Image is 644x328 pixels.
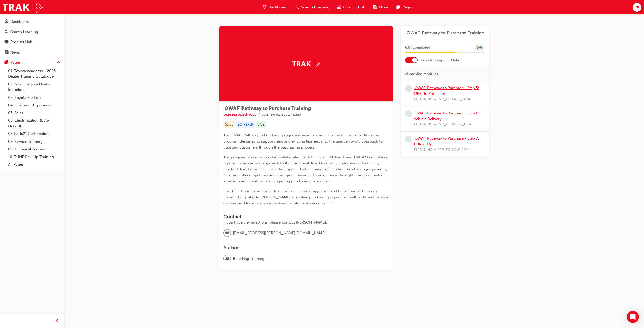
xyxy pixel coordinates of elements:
a: 01. Toyota Academy - 2025 Dealer Training Catalogue [6,67,62,80]
a: 'OWAF' Pathway to Purchase - Step 7: Follow-Up [414,136,479,147]
a: 03. Toyota For Life [6,94,62,102]
a: Product Hub [2,37,62,47]
a: 08. Service Training [6,138,62,146]
a: 09. Technical Training [6,145,62,153]
span: P2P_FOLLOW_1024 [438,147,470,153]
div: If you have any questions, please contact [PERSON_NAME]. [223,220,389,225]
span: The program was developed in collaboration with the Dealer Network and TMCA Stakeholders, represe... [223,155,389,183]
span: ELEARNING [414,147,432,153]
span: learningRecordVerb_NONE-icon [405,110,412,117]
span: Show Incomplete Only [420,57,459,63]
span: Blue Flag Training [233,256,264,262]
a: car-iconProduct Hub [333,2,369,12]
a: Search Learning [2,27,62,37]
span: P2P_DELIVERY_1024 [438,122,471,127]
div: News [10,50,20,55]
span: ELEARNING [414,97,432,102]
a: 10. TUNE Rev-Up Training [6,153,62,161]
span: up-icon [57,59,60,66]
a: All Pages [6,161,62,168]
a: 'OWAF' Pathway to Purchase - Step 6: Vehicle Delivery [414,111,479,121]
a: News [2,48,62,57]
button: Pages [2,58,62,67]
a: 06. Electrification (EV & Hybrid) [6,117,62,130]
a: guage-iconDashboard [259,2,292,12]
img: Trak [3,2,43,13]
li: Learning plan detail page [262,112,301,118]
span: car-icon [5,40,8,44]
span: pages-icon [397,4,400,10]
span: 'OWAF' Pathway to Purchase Training [223,105,311,111]
span: 63 % Completed [405,45,430,51]
div: Dashboard [10,19,29,25]
a: Learning search page [223,112,257,117]
span: pages-icon [5,60,8,65]
a: search-iconSearch Learning [292,2,333,12]
div: Pages [10,60,21,65]
span: news-icon [5,50,8,55]
span: news-icon [373,4,377,10]
span: guage-icon [5,20,8,24]
span: prev-icon [55,318,59,324]
span: user-icon [225,255,229,262]
span: ELEARNING [414,122,432,127]
span: P2P_OFFER2P_1024 [438,97,470,102]
div: Product Hub [10,39,32,45]
h3: Author [223,245,389,251]
a: 02. New - Toyota Dealer Induction [6,80,62,94]
div: Search Learning [10,29,38,35]
span: Dashboard [268,4,288,10]
div: Sales [223,121,235,128]
span: Search Learning [301,4,329,10]
span: learningRecordVerb_NONE-icon [405,136,412,143]
h3: Contact [223,214,389,220]
span: learningRecordVerb_NONE-icon [405,85,412,92]
span: email-icon [225,230,229,237]
span: search-icon [296,4,299,10]
a: 'OWAF' Pathway to Purchase Training [405,30,485,36]
span: search-icon [5,30,8,34]
button: DashboardSearch LearningProduct HubNews [2,16,62,58]
a: news-iconNews [369,2,393,12]
a: 04. Customer Experience [6,101,62,109]
span: News [379,4,389,10]
span: PK [635,4,639,10]
span: car-icon [337,4,341,10]
span: The 'OWAF Pathway to Purchase' program is an important 'pillar' in the Sales Certification progra... [223,133,384,150]
span: [EMAIL_ADDRESS][PERSON_NAME][DOMAIN_NAME] [233,230,326,236]
div: Open Intercom Messenger [627,311,639,323]
a: 05. Sales [6,109,62,117]
a: Dashboard [2,17,62,26]
span: Product Hub [343,4,365,10]
span: Like TFL, this initiative embeds a Customer-centric approach and behaviour within sales teams. Th... [223,189,390,205]
div: 5 / 8 [475,44,484,51]
a: pages-iconPages [393,2,417,12]
a: 'OWAF' Pathway to Purchase - Step 5: Offer to Purchase [414,86,479,96]
span: Pages [403,4,413,10]
span: eLearning Modules [405,71,438,77]
div: SC-P2PLP [236,121,255,128]
span: guage-icon [263,4,266,10]
button: PK [633,3,641,12]
img: Trak [292,60,320,68]
a: 07. Parts21 Certification [6,130,62,138]
div: LIVE [256,121,266,128]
